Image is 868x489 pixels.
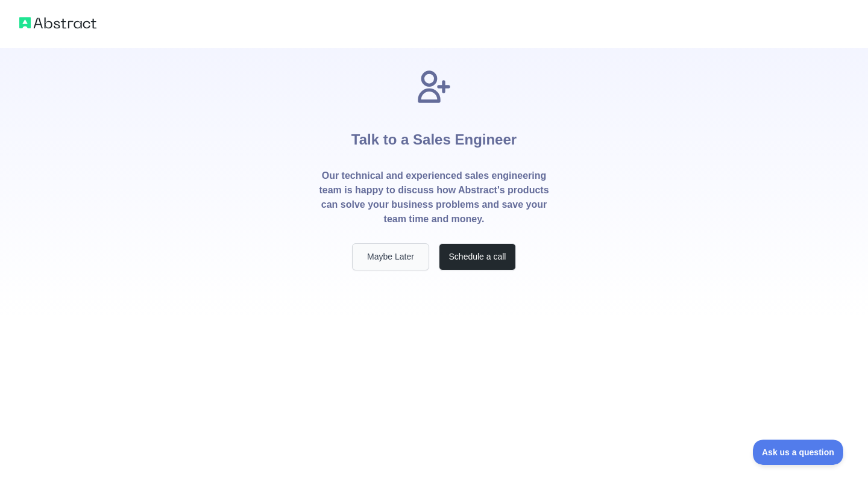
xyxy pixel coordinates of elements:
[352,243,429,270] button: Maybe Later
[19,14,96,31] img: Abstract logo
[439,243,516,270] button: Schedule a call
[753,440,844,465] iframe: Toggle Customer Support
[318,169,550,226] p: Our technical and experienced sales engineering team is happy to discuss how Abstract's products ...
[351,106,517,169] h1: Talk to a Sales Engineer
